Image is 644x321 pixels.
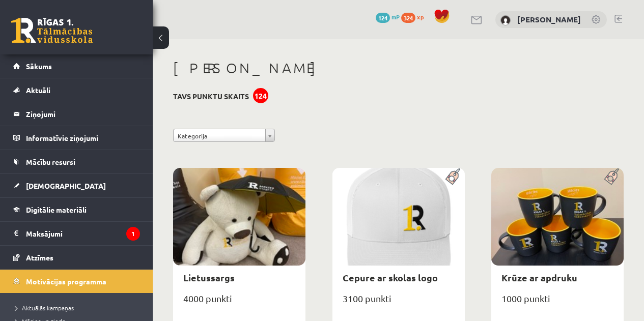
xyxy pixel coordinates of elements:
[173,92,249,101] h3: Tavs punktu skaits
[13,78,140,102] a: Aktuāli
[13,174,140,197] a: [DEMOGRAPHIC_DATA]
[26,62,52,71] span: Sākums
[401,13,415,23] span: 324
[491,290,624,315] div: 1000 punkti
[501,272,577,283] a: Krūze ar apdruku
[26,222,140,245] legend: Maksājumi
[126,227,140,241] i: 1
[13,198,140,221] a: Digitālie materiāli
[15,303,143,312] a: Aktuālās kampaņas
[13,150,140,173] a: Mācību resursi
[343,272,438,283] a: Cepure ar skolas logo
[26,181,106,190] span: [DEMOGRAPHIC_DATA]
[13,126,140,150] a: Informatīvie ziņojumi
[26,205,87,214] span: Digitālie materiāli
[13,222,140,245] a: Maksājumi1
[13,54,140,78] a: Sākums
[26,157,75,166] span: Mācību resursi
[517,14,581,24] a: [PERSON_NAME]
[401,13,429,21] a: 324 xp
[442,168,465,185] img: Populāra prece
[26,277,106,286] span: Motivācijas programma
[183,272,235,283] a: Lietussargs
[332,290,465,315] div: 3100 punkti
[13,102,140,126] a: Ziņojumi
[417,13,424,21] span: xp
[178,129,261,142] span: Kategorija
[26,253,53,262] span: Atzīmes
[26,126,140,150] legend: Informatīvie ziņojumi
[173,290,305,315] div: 4000 punkti
[13,246,140,269] a: Atzīmes
[26,102,140,126] legend: Ziņojumi
[173,129,275,142] a: Kategorija
[11,18,93,43] a: Rīgas 1. Tālmācības vidusskola
[13,270,140,293] a: Motivācijas programma
[500,15,511,25] img: Linda Kalniņa
[26,85,50,95] span: Aktuāli
[391,13,400,21] span: mP
[15,304,74,312] span: Aktuālās kampaņas
[173,60,624,77] h1: [PERSON_NAME]
[253,88,268,103] div: 124
[376,13,400,21] a: 124 mP
[376,13,390,23] span: 124
[601,168,624,185] img: Populāra prece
